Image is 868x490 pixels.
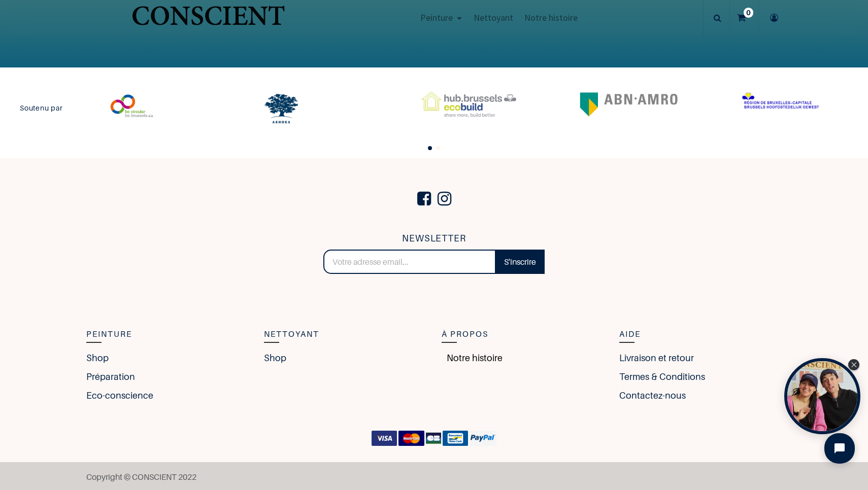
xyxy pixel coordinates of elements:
div: Tolstoy bubble widget [784,358,860,434]
a: Contactez-nous [619,389,686,402]
img: logo.svg [264,92,298,125]
span: Go to slide 1 [428,146,432,150]
span: Notre histoire [524,12,578,23]
h6: Soutenu par [20,104,63,113]
input: Votre adresse email... [323,250,496,274]
img: MasterCard [398,431,424,446]
a: Shop [264,351,286,365]
h5: NEWSLETTER [323,231,545,246]
h5: Aide [619,328,782,341]
h5: Peinture [86,328,249,341]
span: Nettoyant [474,12,513,23]
span: Go to slide 2 [436,146,440,150]
img: ecobuild-logo-1.svg [422,92,516,117]
img: CB [426,431,441,446]
a: Termes & Conditions [619,370,705,383]
img: VISA [372,431,397,446]
h5: Nettoyant [264,328,426,341]
a: Notre histoire [442,351,503,365]
h5: à Propos [442,328,604,341]
iframe: Tidio Chat [816,425,863,472]
div: 2 / 6 [99,92,251,120]
img: paypal [470,431,496,446]
a: Préparation [86,370,135,383]
div: Close Tolstoy widget [848,359,859,370]
a: S'inscrire [495,250,545,274]
div: Open Tolstoy widget [784,358,860,434]
img: 2560px-ABN-AMRO_Logo_new_colors.svg.png [579,92,678,117]
span: Copyright © CONSCIENT 2022 [86,472,196,482]
a: Eco-conscience [86,389,153,402]
div: 3 / 6 [256,92,409,125]
div: 5 / 6 [571,92,723,117]
a: Shop [86,351,109,365]
img: Bancontact [443,431,469,446]
div: Open Tolstoy [784,358,860,434]
sup: 0 [744,8,753,18]
a: Livraison et retour [619,351,694,365]
span: Peinture [420,12,453,23]
div: 4 / 6 [414,92,566,117]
